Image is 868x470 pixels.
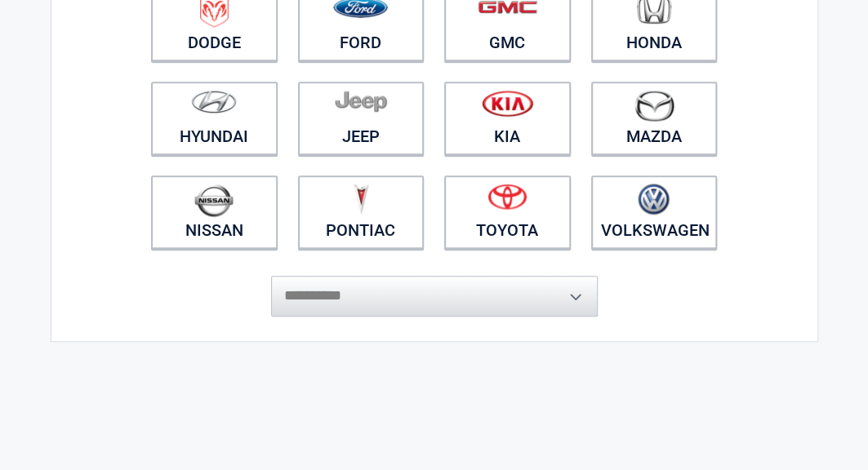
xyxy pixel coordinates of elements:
[353,184,369,215] img: pontiac
[191,90,237,113] img: hyundai
[638,184,670,215] img: volkswagen
[591,175,718,249] a: Volkswagen
[151,82,278,155] a: Hyundai
[194,184,234,217] img: nissan
[487,184,527,210] img: toyota
[482,90,533,117] img: kia
[444,82,571,155] a: Kia
[444,175,571,249] a: Toyota
[335,90,387,113] img: jeep
[151,175,278,249] a: Nissan
[298,82,425,155] a: Jeep
[298,175,425,249] a: Pontiac
[634,90,674,122] img: mazda
[591,82,718,155] a: Mazda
